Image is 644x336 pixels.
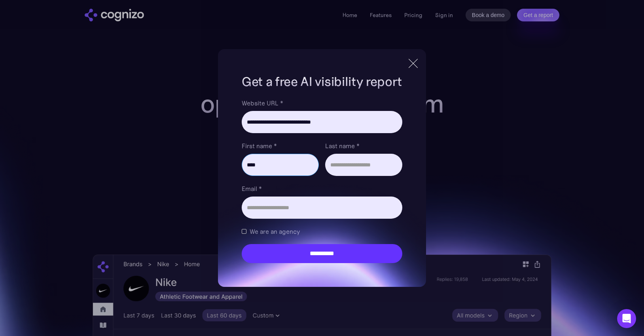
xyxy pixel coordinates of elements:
[325,141,402,151] label: Last name *
[617,309,636,328] div: Open Intercom Messenger
[242,184,402,193] label: Email *
[242,98,402,263] form: Brand Report Form
[242,73,402,90] h1: Get a free AI visibility report
[242,98,402,108] label: Website URL *
[250,227,300,236] span: We are an agency
[242,141,319,151] label: First name *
